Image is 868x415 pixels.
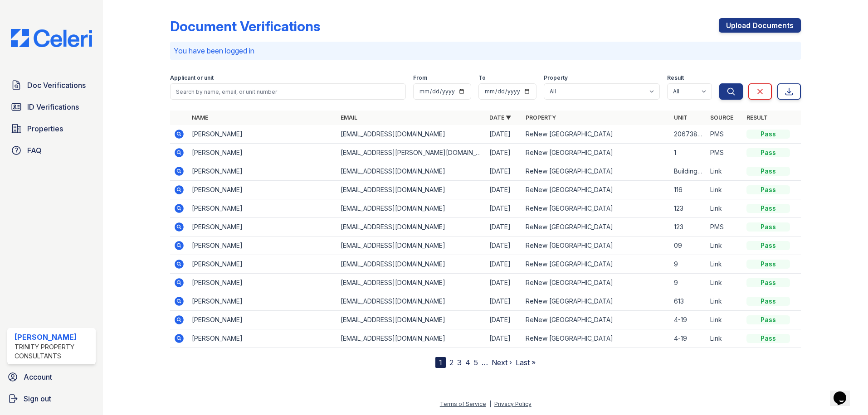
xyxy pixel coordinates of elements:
[746,114,768,121] a: Result
[746,241,790,250] div: Pass
[746,315,790,324] div: Pass
[188,274,337,292] td: [PERSON_NAME]
[516,358,536,367] a: Last »
[707,199,743,218] td: Link
[174,45,797,56] p: You have been logged in
[522,162,671,181] td: ReNew [GEOGRAPHIC_DATA]
[15,332,92,343] div: [PERSON_NAME]
[337,311,486,329] td: [EMAIL_ADDRESS][DOMAIN_NAME]
[486,162,522,181] td: [DATE]
[670,311,707,329] td: 4-19
[746,297,790,306] div: Pass
[449,358,454,367] a: 2
[188,199,337,218] td: [PERSON_NAME]
[4,368,99,386] a: Account
[522,218,671,236] td: ReNew [GEOGRAPHIC_DATA]
[337,125,486,144] td: [EMAIL_ADDRESS][DOMAIN_NAME]
[746,148,790,157] div: Pass
[486,144,522,162] td: [DATE]
[670,125,707,144] td: 20673818
[667,74,684,82] label: Result
[489,114,511,121] a: Date ▼
[670,274,707,292] td: 9
[707,144,743,162] td: PMS
[670,255,707,274] td: 9
[478,74,486,82] label: To
[670,218,707,236] td: 123
[457,358,462,367] a: 3
[522,125,671,144] td: ReNew [GEOGRAPHIC_DATA]
[707,181,743,199] td: Link
[489,401,491,407] div: |
[707,329,743,348] td: Link
[522,199,671,218] td: ReNew [GEOGRAPHIC_DATA]
[492,358,512,367] a: Next ›
[4,390,99,408] a: Sign out
[707,255,743,274] td: Link
[188,329,337,348] td: [PERSON_NAME]
[486,311,522,329] td: [DATE]
[522,292,671,311] td: ReNew [GEOGRAPHIC_DATA]
[486,199,522,218] td: [DATE]
[188,125,337,144] td: [PERSON_NAME]
[746,260,790,269] div: Pass
[7,98,96,116] a: ID Verifications
[674,114,688,121] a: Unit
[746,130,790,139] div: Pass
[337,162,486,181] td: [EMAIL_ADDRESS][DOMAIN_NAME]
[522,274,671,292] td: ReNew [GEOGRAPHIC_DATA]
[337,255,486,274] td: [EMAIL_ADDRESS][DOMAIN_NAME]
[188,292,337,311] td: [PERSON_NAME]
[707,162,743,181] td: Link
[746,185,790,194] div: Pass
[522,144,671,162] td: ReNew [GEOGRAPHIC_DATA]
[707,236,743,255] td: Link
[188,236,337,255] td: [PERSON_NAME]
[188,255,337,274] td: [PERSON_NAME]
[670,162,707,181] td: Building 1 Unit 30
[188,218,337,236] td: [PERSON_NAME]
[486,236,522,255] td: [DATE]
[486,255,522,274] td: [DATE]
[188,311,337,329] td: [PERSON_NAME]
[486,181,522,199] td: [DATE]
[7,76,96,94] a: Doc Verifications
[707,292,743,311] td: Link
[494,401,532,407] a: Privacy Policy
[188,144,337,162] td: [PERSON_NAME]
[435,357,446,368] div: 1
[170,18,320,34] div: Document Verifications
[24,393,51,404] span: Sign out
[746,278,790,287] div: Pass
[486,292,522,311] td: [DATE]
[486,274,522,292] td: [DATE]
[670,236,707,255] td: 09
[707,125,743,144] td: PMS
[192,114,208,121] a: Name
[337,236,486,255] td: [EMAIL_ADDRESS][DOMAIN_NAME]
[670,144,707,162] td: 1
[170,74,214,82] label: Applicant or unit
[27,101,79,112] span: ID Verifications
[4,29,99,47] img: CE_Logo_Blue-a8612792a0a2168367f1c8372b55b34899dd931a85d93a1a3d3e32e68fde9ad4.png
[670,181,707,199] td: 116
[522,255,671,274] td: ReNew [GEOGRAPHIC_DATA]
[170,83,406,100] input: Search by name, email, or unit number
[337,292,486,311] td: [EMAIL_ADDRESS][DOMAIN_NAME]
[337,199,486,218] td: [EMAIL_ADDRESS][DOMAIN_NAME]
[522,236,671,255] td: ReNew [GEOGRAPHIC_DATA]
[544,74,568,82] label: Property
[670,329,707,348] td: 4-19
[522,329,671,348] td: ReNew [GEOGRAPHIC_DATA]
[522,181,671,199] td: ReNew [GEOGRAPHIC_DATA]
[7,120,96,138] a: Properties
[341,114,357,121] a: Email
[188,162,337,181] td: [PERSON_NAME]
[707,311,743,329] td: Link
[746,204,790,213] div: Pass
[670,199,707,218] td: 123
[707,274,743,292] td: Link
[830,379,859,406] iframe: chat widget
[188,181,337,199] td: [PERSON_NAME]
